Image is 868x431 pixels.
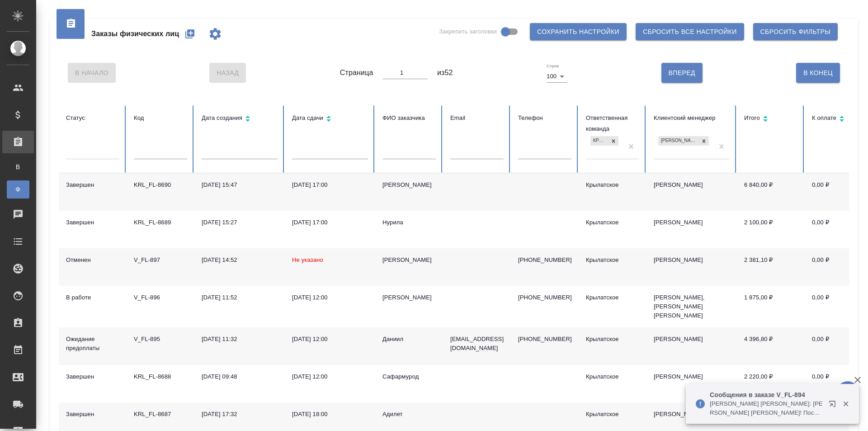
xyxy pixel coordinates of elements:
div: Завершен [66,372,119,381]
div: Ответственная команда [586,113,639,134]
span: Вперед [669,67,695,79]
div: Ожидание предоплаты [66,335,119,353]
div: Крылатское [586,218,639,227]
div: Отменен [66,256,119,265]
div: [DATE] 17:32 [202,410,278,419]
div: Завершен [66,180,119,189]
div: Крылатское [586,372,639,381]
div: Нурила [382,218,436,227]
div: [DATE] 11:52 [202,293,278,302]
div: Телефон [518,113,571,123]
p: [EMAIL_ADDRESS][DOMAIN_NAME] [450,335,504,353]
button: Открыть в новой вкладке [823,395,845,417]
span: из 52 [437,67,453,78]
td: [PERSON_NAME] [646,327,737,365]
p: [PERSON_NAME] [PERSON_NAME]: [PERSON_NAME] [PERSON_NAME]! Посмотри, пожалуйста, может, подключим ... [710,399,823,417]
a: В [7,158,29,176]
div: KRL_FL-8689 [134,218,187,227]
button: Создать [179,23,201,45]
div: Код [134,113,187,123]
div: Сортировка [812,113,865,126]
div: V_FL-896 [134,293,187,302]
div: Крылатское [586,293,639,302]
span: Закрепить заголовки [439,27,497,36]
span: Сбросить все настройки [643,26,737,38]
div: KRL_FL-8690 [134,180,187,189]
div: [DATE] 15:27 [202,218,278,227]
span: Страница [340,67,373,78]
div: [DATE] 12:00 [292,335,368,344]
span: Ф [11,185,25,194]
button: 🙏 [836,381,859,404]
div: Крылатское [586,180,639,189]
div: Завершен [66,410,119,419]
td: 4 396,80 ₽ [737,327,805,365]
div: Крылатское [586,256,639,265]
div: Завершен [66,218,119,227]
button: Сохранить настройки [530,23,627,40]
div: [PERSON_NAME] [382,180,436,189]
span: Сбросить фильтры [760,26,830,38]
p: [PHONE_NUMBER] [518,293,571,302]
label: Строк [547,64,559,68]
div: [DATE] 14:52 [202,256,278,265]
td: [PERSON_NAME] [646,248,737,286]
td: 2 381,10 ₽ [737,248,805,286]
div: Крылатское [590,136,609,146]
a: Ф [7,180,29,199]
p: [PHONE_NUMBER] [518,256,571,265]
button: Вперед [661,63,703,83]
td: 2 220,00 ₽ [737,365,805,403]
div: Сортировка [292,113,368,126]
span: Сохранить настройки [537,26,619,38]
div: Сортировка [202,113,278,126]
div: В работе [66,293,119,302]
div: Адилет [382,410,436,419]
td: [PERSON_NAME], [PERSON_NAME] [PERSON_NAME] [646,286,737,327]
div: KRL_FL-8687 [134,410,187,419]
div: [DATE] 18:00 [292,410,368,419]
div: ФИО заказчика [382,113,436,123]
button: Сбросить все настройки [636,23,744,40]
button: Сбросить фильтры [753,23,838,40]
td: [PERSON_NAME] [646,365,737,403]
div: Статус [66,113,119,123]
div: 100 [547,70,567,83]
td: 1 875,00 ₽ [737,286,805,327]
div: KRL_FL-8688 [134,372,187,381]
div: [PERSON_NAME] [658,136,699,146]
span: Заказы физических лиц [91,28,179,39]
div: [DATE] 17:00 [292,218,368,227]
div: Клиентский менеджер [654,113,730,123]
button: Закрыть [836,400,855,408]
div: Email [450,113,504,123]
div: Крылатское [586,410,639,419]
div: Сортировка [744,113,797,126]
div: V_FL-897 [134,256,187,265]
div: [PERSON_NAME] [382,256,436,265]
div: [DATE] 12:00 [292,293,368,302]
div: [DATE] 11:32 [202,335,278,344]
div: [DATE] 09:48 [202,372,278,381]
span: Не указано [292,256,323,263]
div: [DATE] 12:00 [292,372,368,381]
div: V_FL-895 [134,335,187,344]
div: [DATE] 17:00 [292,180,368,189]
div: [DATE] 15:47 [202,180,278,189]
td: [PERSON_NAME] [646,173,737,211]
td: 2 100,00 ₽ [737,211,805,248]
p: Сообщения в заказе V_FL-894 [710,390,823,399]
div: Даниил [382,335,436,344]
p: [PHONE_NUMBER] [518,335,571,344]
td: 6 840,00 ₽ [737,173,805,211]
span: В [11,162,25,171]
span: В Конец [803,67,833,79]
div: Крылатское [586,335,639,344]
div: [PERSON_NAME] [382,293,436,302]
td: [PERSON_NAME] [646,211,737,248]
button: В Конец [796,63,840,83]
div: Сафармурод [382,372,436,381]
